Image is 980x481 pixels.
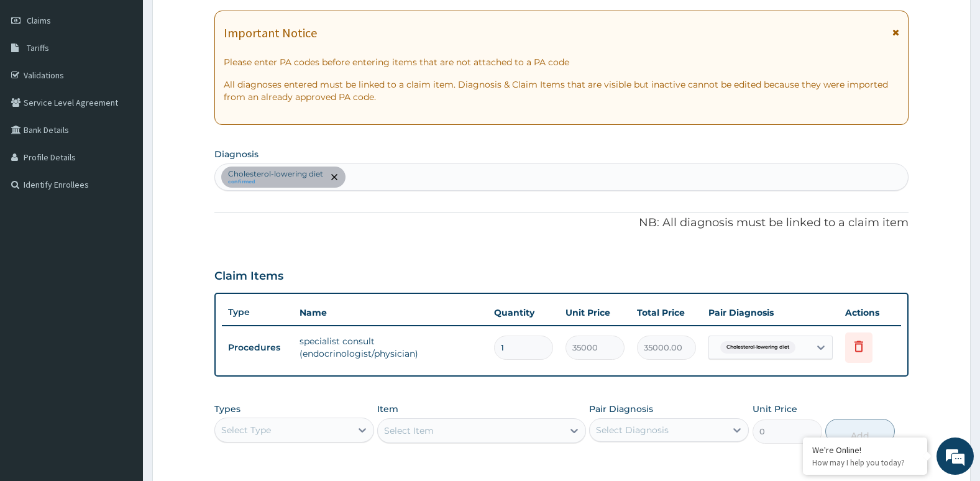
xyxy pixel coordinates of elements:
[702,300,839,325] th: Pair Diagnosis
[812,457,918,468] p: How may I help you today?
[293,329,488,366] td: specialist consult (endocrinologist/physician)
[559,300,631,325] th: Unit Price
[27,42,49,53] span: Tariffs
[753,403,797,415] label: Unit Price
[377,403,398,415] label: Item
[293,300,488,325] th: Name
[214,148,259,160] label: Diagnosis
[825,419,895,444] button: Add
[204,6,234,36] div: Minimize live chat window
[224,26,317,40] h1: Important Notice
[224,56,900,68] p: Please enter PA codes before entering items that are not attached to a PA code
[23,62,50,93] img: d_794563401_company_1708531726252_794563401
[596,424,669,436] div: Select Diagnosis
[222,301,293,324] th: Type
[228,179,323,185] small: confirmed
[72,157,172,282] span: We're online!
[214,404,240,415] label: Types
[812,444,918,456] div: We're Online!
[221,424,271,436] div: Select Type
[228,169,323,179] p: Cholesterol-lowering diet
[65,70,209,86] div: Chat with us now
[222,336,293,359] td: Procedures
[27,15,51,26] span: Claims
[589,403,653,415] label: Pair Diagnosis
[214,215,909,231] p: NB: All diagnosis must be linked to a claim item
[839,300,901,325] th: Actions
[6,339,237,383] textarea: Type your message and hit 'Enter'
[720,341,795,354] span: Cholesterol-lowering diet
[214,270,283,283] h3: Claim Items
[224,78,900,103] p: All diagnoses entered must be linked to a claim item. Diagnosis & Claim Items that are visible bu...
[488,300,559,325] th: Quantity
[329,172,340,183] span: remove selection option
[631,300,702,325] th: Total Price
